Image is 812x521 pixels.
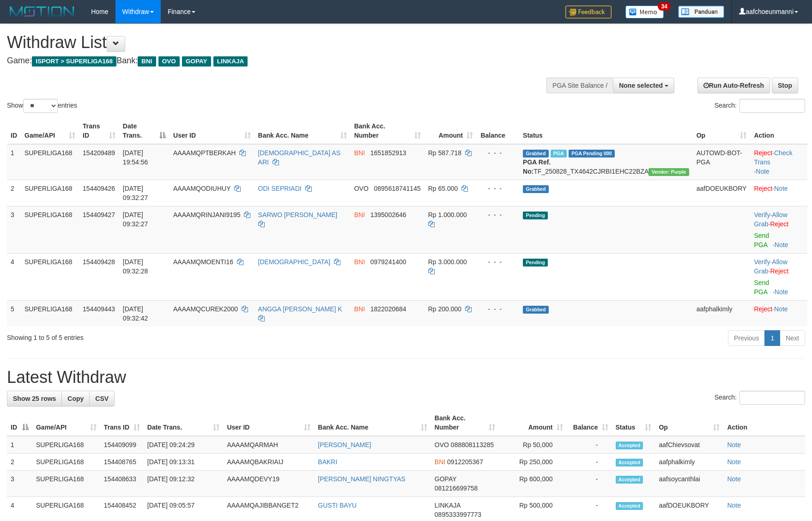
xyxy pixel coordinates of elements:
span: [DATE] 09:32:28 [123,258,148,275]
input: Search: [739,391,805,405]
a: Check Trans [754,149,792,166]
span: Copy 1651852913 to clipboard [370,149,406,157]
span: [DATE] 09:32:42 [123,305,148,322]
span: Pending [523,212,548,219]
td: 5 [7,300,21,327]
th: User ID: activate to sort column ascending [170,118,255,144]
a: [PERSON_NAME] NINGTYAS [318,475,406,483]
a: 1 [764,330,780,346]
td: 2 [7,180,21,206]
span: [DATE] 09:32:27 [123,211,148,228]
img: panduan.png [678,6,724,18]
a: Note [775,288,788,296]
span: OVO [354,185,369,192]
div: Showing 1 to 5 of 5 entries [7,329,332,342]
th: Amount: activate to sort column ascending [424,118,477,144]
td: AAAAMQARMAH [223,436,314,454]
span: Rp 200.000 [428,305,461,313]
span: Copy 1822020684 to clipboard [370,305,406,313]
span: PGA Pending [569,150,615,158]
a: Verify [754,258,770,266]
span: GOPAY [182,56,211,67]
th: Trans ID: activate to sort column ascending [79,118,119,144]
span: 154409428 [83,258,115,266]
span: Rp 65.000 [428,185,458,192]
a: ANGGA [PERSON_NAME] K [258,305,342,313]
th: Game/API: activate to sort column ascending [32,410,100,436]
span: AAAAMQCUREK2000 [173,305,238,313]
td: [DATE] 09:13:31 [144,454,224,471]
th: ID: activate to sort column descending [7,410,32,436]
td: 1 [7,144,21,180]
td: SUPERLIGA168 [32,454,100,471]
td: 2 [7,454,32,471]
td: 154408765 [100,454,144,471]
label: Search: [715,391,805,405]
input: Search: [739,99,805,113]
td: AAAAMQBAKRIAIJ [223,454,314,471]
th: Amount: activate to sort column ascending [499,410,567,436]
span: Vendor URL: https://trx4.1velocity.biz [648,168,689,176]
a: CSV [89,391,115,406]
td: 3 [7,471,32,497]
a: Reject [770,267,788,275]
th: Status: activate to sort column ascending [612,410,655,436]
th: Balance: activate to sort column ascending [567,410,612,436]
td: 1 [7,436,32,454]
a: SARWO [PERSON_NAME] [258,211,338,218]
span: AAAAMQRINJANI9195 [173,211,241,218]
span: Grabbed [523,306,549,314]
th: Bank Acc. Number: activate to sort column ascending [351,118,424,144]
span: OVO [158,56,180,67]
span: Copy 0912205367 to clipboard [447,458,483,466]
span: Copy 0895333997773 to clipboard [435,511,481,518]
a: Previous [728,330,765,346]
a: Note [727,502,741,509]
img: MOTION_logo.png [7,5,77,18]
span: Copy 0979241400 to clipboard [370,258,406,266]
a: ODI SEPRIADI [258,185,302,192]
span: Accepted [616,476,643,484]
span: Copy 088808113285 to clipboard [451,441,494,448]
td: [DATE] 09:12:32 [144,471,224,497]
span: BNI [435,458,445,466]
td: - [567,454,612,471]
label: Search: [715,99,805,113]
th: ID [7,118,21,144]
span: AAAAMQPTBERKAH [173,149,236,157]
td: Rp 50,000 [499,436,567,454]
a: [PERSON_NAME] [318,441,371,448]
a: Note [727,441,741,448]
span: 154409443 [83,305,115,313]
td: 3 [7,206,21,253]
a: Reject [754,185,772,192]
td: SUPERLIGA168 [21,206,79,253]
span: Rp 3.000.000 [428,258,467,266]
span: 34 [658,2,670,11]
span: · [754,258,787,275]
div: PGA Site Balance / [546,78,613,93]
a: Copy [61,391,90,406]
th: Balance [477,118,519,144]
td: SUPERLIGA168 [21,180,79,206]
a: Note [774,185,788,192]
span: BNI [354,258,365,266]
td: AUTOWD-BOT-PGA [693,144,751,180]
span: Copy 081216699758 to clipboard [435,485,478,492]
a: Next [780,330,805,346]
th: Op: activate to sort column ascending [655,410,723,436]
label: Show entries [7,99,77,113]
a: GUSTI BAYU [318,502,357,509]
span: Grabbed [523,185,549,193]
td: 4 [7,253,21,300]
span: ISPORT > SUPERLIGA168 [32,56,116,67]
td: AAAAMQDEVY19 [223,471,314,497]
a: Reject [754,149,772,157]
span: Rp 587.718 [428,149,461,157]
span: BNI [354,149,365,157]
td: - [567,471,612,497]
td: aafsoycanthlai [655,471,723,497]
td: aafChievsovat [655,436,723,454]
img: Feedback.jpg [565,6,612,18]
span: LINKAJA [435,502,461,509]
